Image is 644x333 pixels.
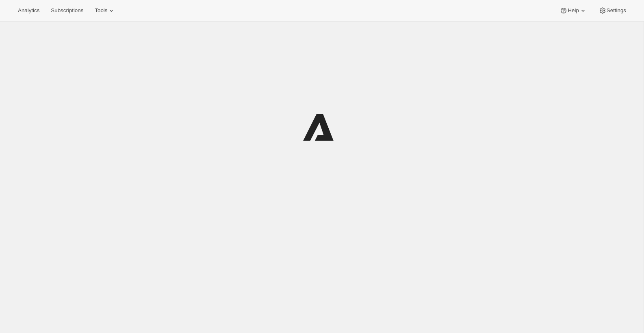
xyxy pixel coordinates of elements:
span: Subscriptions [51,7,83,14]
span: Help [568,7,579,14]
button: Tools [90,5,120,16]
span: Analytics [18,7,39,14]
button: Analytics [13,5,44,16]
button: Help [555,5,592,16]
span: Tools [95,7,107,14]
span: Settings [607,7,626,14]
button: Settings [594,5,631,16]
button: Subscriptions [46,5,88,16]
